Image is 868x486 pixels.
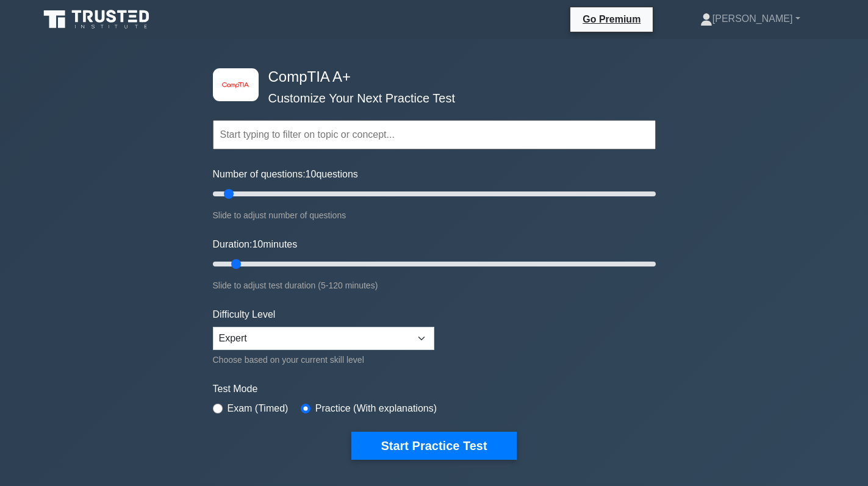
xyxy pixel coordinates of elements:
[213,167,358,182] label: Number of questions: questions
[213,237,298,252] label: Duration: minutes
[306,169,317,179] span: 10
[351,432,516,460] button: Start Practice Test
[264,68,596,86] h4: CompTIA A+
[213,120,656,149] input: Start typing to filter on topic or concept...
[315,401,437,416] label: Practice (With explanations)
[213,307,276,322] label: Difficulty Level
[213,278,656,293] div: Slide to adjust test duration (5-120 minutes)
[213,352,434,367] div: Choose based on your current skill level
[671,7,830,31] a: [PERSON_NAME]
[252,239,263,249] span: 10
[213,382,656,396] label: Test Mode
[213,208,656,223] div: Slide to adjust number of questions
[575,12,648,27] a: Go Premium
[228,401,289,416] label: Exam (Timed)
